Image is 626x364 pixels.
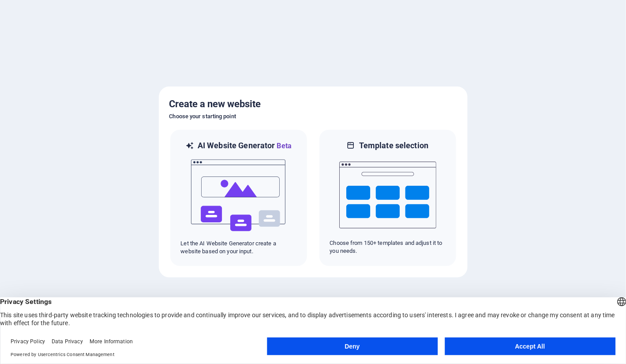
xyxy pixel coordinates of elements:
[190,151,287,240] img: ai
[330,239,446,255] p: Choose from 150+ templates and adjust it to you needs.
[181,240,296,255] p: Let the AI Website Generator create a website based on your input.
[359,140,428,151] h6: Template selection
[319,129,457,267] div: Template selectionChoose from 150+ templates and adjust it to you needs.
[169,111,457,122] h6: Choose your starting point
[169,97,457,111] h5: Create a new website
[275,142,292,150] span: Beta
[198,140,292,151] h6: AI Website Generator
[169,129,308,267] div: AI Website GeneratorBetaaiLet the AI Website Generator create a website based on your input.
